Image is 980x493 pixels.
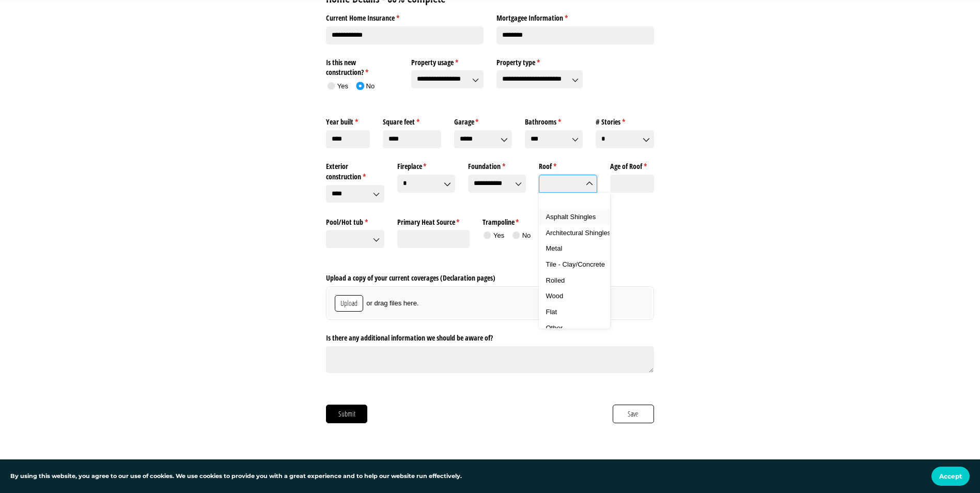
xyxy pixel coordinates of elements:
[525,114,583,127] label: Bathrooms
[546,324,563,332] span: Other
[10,472,462,481] p: By using this website, you agree to our use of cookies. We use cookies to provide you with a grea...
[546,244,563,252] span: Metal
[397,213,470,227] label: Primary Heat Source
[496,10,654,23] label: Mortgagee Information
[596,114,654,127] label: # Stories
[326,213,384,227] label: Pool/​Hot tub
[483,213,555,227] legend: Trampoline
[383,114,441,127] label: Square feet
[326,330,654,343] label: Is there any additional information we should be aware of?
[546,308,557,316] span: Flat
[326,158,384,182] label: Exterior construction
[338,408,356,420] span: Submit
[613,405,654,423] button: Save
[493,231,504,240] div: Yes
[326,405,367,423] button: Submit
[326,10,484,23] label: Current Home Insurance
[337,82,348,91] div: Yes
[366,299,418,308] span: or drag files here.
[539,158,597,172] label: Roof
[340,298,358,309] span: Upload
[366,82,375,91] div: No
[939,472,962,480] span: Accept
[397,158,455,172] label: Fireplace
[326,270,654,283] label: Upload a copy of your current coverages (Declaration pages)
[546,213,596,221] span: Asphalt Shingles
[546,260,605,268] span: Tile - Clay/Concrete
[326,114,370,127] label: Year built
[627,408,639,420] span: Save
[546,292,564,300] span: Wood
[335,295,363,312] button: Upload
[468,158,526,172] label: Foundation
[496,54,583,67] label: Property type
[454,114,512,127] label: Garage
[546,276,565,284] span: Rolled
[931,467,970,486] button: Accept
[522,231,531,240] div: No
[546,229,611,237] span: Architectural Shingles
[326,54,398,78] legend: Is this new construction?
[610,158,654,172] label: Age of Roof
[411,54,484,67] label: Property usage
